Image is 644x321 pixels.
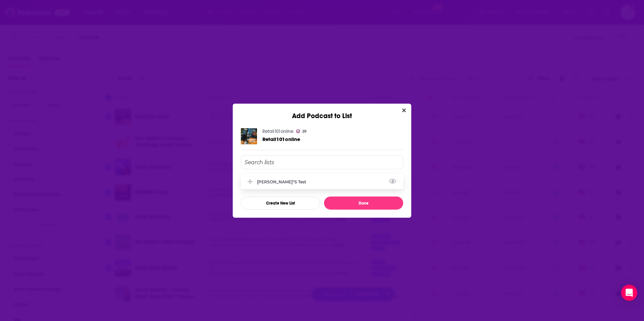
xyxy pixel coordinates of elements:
button: View Link [306,183,310,184]
div: Add Podcast to List [233,104,411,120]
button: Close [399,106,409,115]
div: Open Intercom Messenger [621,285,637,301]
span: 29 [302,130,307,133]
a: Retail101online [262,129,293,134]
div: Add Podcast To List [241,155,403,210]
button: Done [324,197,403,210]
a: 29 [296,129,307,133]
img: Retail101online [241,128,257,144]
a: Retail101online [262,136,300,142]
div: Alex"s Test [241,174,403,189]
button: Create New List [241,197,320,210]
div: [PERSON_NAME]"s Test [257,179,310,184]
span: Retail101online [262,136,300,142]
input: Search lists [241,155,403,169]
